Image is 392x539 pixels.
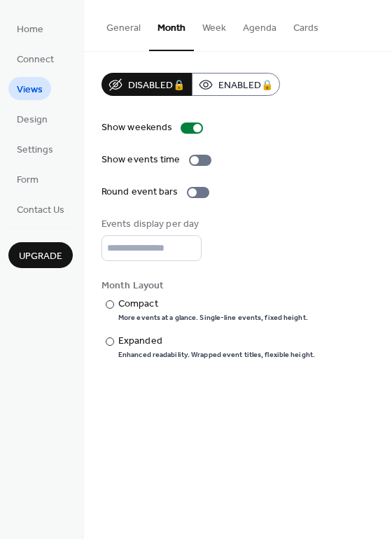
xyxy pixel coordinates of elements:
span: Design [17,113,48,127]
div: Show weekends [101,120,172,135]
a: Design [8,107,56,130]
div: Compact [118,297,305,311]
a: Settings [8,137,62,160]
span: Settings [17,143,53,157]
a: Form [8,167,47,190]
span: Views [17,83,43,97]
div: Show events time [101,153,181,167]
div: Round event bars [101,185,178,199]
div: More events at a glance. Single-line events, fixed height. [118,313,308,323]
div: Enhanced readability. Wrapped event titles, flexible height. [118,350,315,360]
button: Upgrade [8,242,73,268]
span: Contact Us [17,203,64,218]
div: Events display per day [101,217,199,232]
span: Connect [17,52,54,67]
a: Home [8,17,52,40]
div: Month Layout [101,279,372,293]
span: Home [17,22,43,37]
a: Contact Us [8,197,73,220]
span: Upgrade [19,249,62,264]
a: Views [8,77,51,100]
a: Connect [8,47,62,70]
span: Form [17,173,38,188]
div: Expanded [118,334,312,349]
